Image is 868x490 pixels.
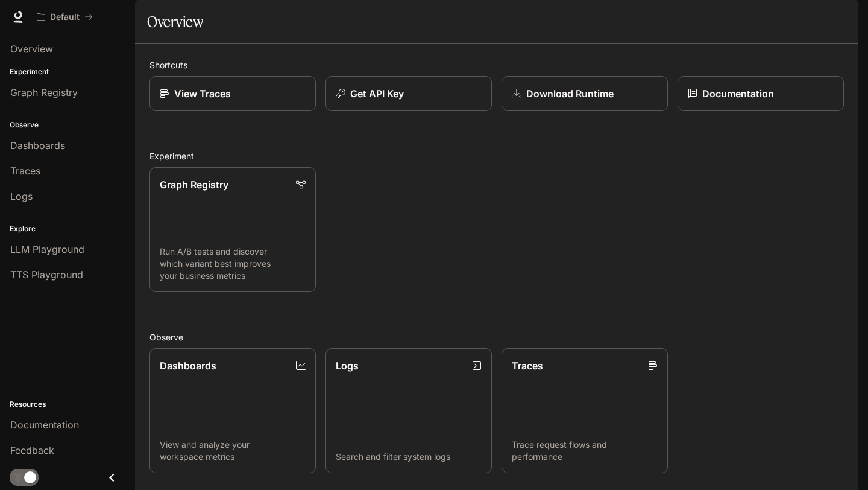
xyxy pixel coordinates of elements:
[336,451,482,463] p: Search and filter system logs
[512,358,543,373] p: Traces
[50,12,80,22] p: Default
[149,150,844,162] h2: Experiment
[336,358,359,373] p: Logs
[350,86,404,101] p: Get API Key
[325,348,492,473] a: LogsSearch and filter system logs
[149,59,844,71] h2: Shortcuts
[325,76,492,111] button: Get API Key
[678,76,844,111] a: Documentation
[160,439,306,463] p: View and analyze your workspace metrics
[149,76,316,111] a: View Traces
[502,76,668,111] a: Download Runtime
[160,358,216,373] p: Dashboards
[160,246,306,282] p: Run A/B tests and discover which variant best improves your business metrics
[147,10,203,34] h1: Overview
[702,86,774,101] p: Documentation
[512,439,658,463] p: Trace request flows and performance
[31,5,98,29] button: All workspaces
[160,177,228,192] p: Graph Registry
[502,348,668,473] a: TracesTrace request flows and performance
[149,331,844,343] h2: Observe
[149,167,316,292] a: Graph RegistryRun A/B tests and discover which variant best improves your business metrics
[526,86,614,101] p: Download Runtime
[174,86,231,101] p: View Traces
[149,348,316,473] a: DashboardsView and analyze your workspace metrics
